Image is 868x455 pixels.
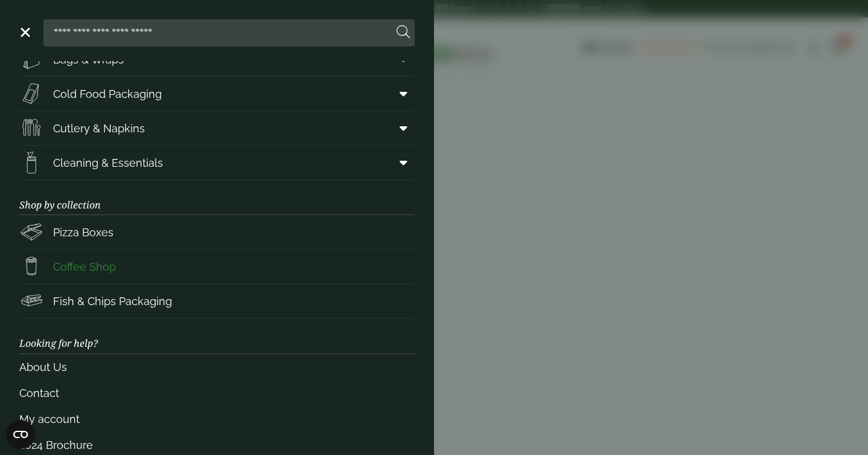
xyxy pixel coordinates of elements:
a: My account [19,406,415,432]
a: Contact [19,380,415,406]
a: Coffee Shop [19,250,415,283]
img: FishNchip_box.svg [19,289,43,313]
img: Pizza_boxes.svg [19,220,43,244]
span: Fish & Chips Packaging [53,293,172,309]
a: Cold Food Packaging [19,77,415,111]
span: Pizza Boxes [53,224,113,240]
a: Cleaning & Essentials [19,146,415,179]
img: Cutlery.svg [19,116,43,140]
button: Open CMP widget [6,420,35,449]
span: Coffee Shop [53,259,116,275]
span: Cutlery & Napkins [53,120,145,137]
a: Fish & Chips Packaging [19,284,415,318]
img: open-wipe.svg [19,150,43,175]
img: HotDrink_paperCup.svg [19,254,43,279]
h3: Shop by collection [19,180,415,215]
span: Cleaning & Essentials [53,155,163,171]
img: Sandwich_box.svg [19,82,43,106]
a: Cutlery & Napkins [19,111,415,145]
h3: Looking for help? [19,318,415,353]
a: Pizza Boxes [19,215,415,249]
span: Cold Food Packaging [53,86,162,102]
a: About Us [19,354,415,380]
